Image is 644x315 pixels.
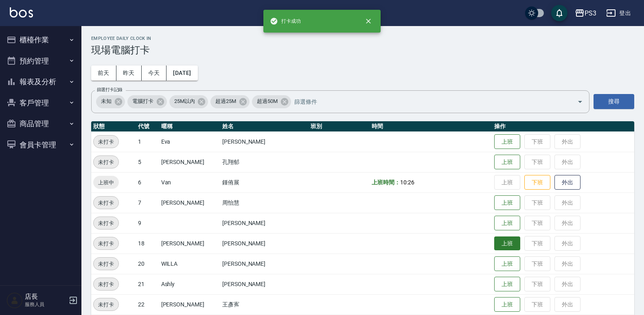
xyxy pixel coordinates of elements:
[159,172,220,192] td: Van
[220,213,309,233] td: [PERSON_NAME]
[159,254,220,274] td: WILLA
[220,121,309,132] th: 姓名
[91,121,136,132] th: 狀態
[159,131,220,152] td: Eva
[97,87,123,93] label: 篩選打卡記錄
[3,29,78,50] button: 櫃檯作業
[96,97,116,105] span: 未知
[127,95,167,108] div: 電腦打卡
[494,277,520,292] button: 上班
[370,121,492,132] th: 時間
[159,233,220,254] td: [PERSON_NAME]
[210,95,250,108] div: 超過25M
[554,175,580,190] button: 外出
[220,294,309,315] td: 王彥寯
[94,199,118,207] span: 未打卡
[494,236,520,251] button: 上班
[551,5,567,21] button: save
[136,131,159,152] td: 1
[572,5,600,22] button: PS3
[492,121,634,132] th: 操作
[3,50,78,72] button: 預約管理
[166,66,197,81] button: [DATE]
[220,172,309,192] td: 鍾侑展
[309,121,370,132] th: 班別
[94,280,118,289] span: 未打卡
[292,94,563,109] input: 篩選條件
[3,134,78,155] button: 會員卡管理
[159,121,220,132] th: 暱稱
[372,179,400,186] b: 上班時間：
[91,36,634,41] h2: Employee Daily Clock In
[136,274,159,294] td: 21
[169,97,200,105] span: 25M以內
[3,113,78,134] button: 商品管理
[594,94,634,109] button: 搜尋
[524,175,550,190] button: 下班
[127,97,158,105] span: 電腦打卡
[116,66,142,81] button: 昨天
[94,158,118,166] span: 未打卡
[574,95,587,108] button: Open
[494,134,520,149] button: 上班
[136,233,159,254] td: 18
[3,92,78,114] button: 客戶管理
[494,195,520,210] button: 上班
[136,213,159,233] td: 9
[136,254,159,274] td: 20
[136,172,159,192] td: 6
[220,233,309,254] td: [PERSON_NAME]
[25,293,66,301] h5: 店長
[136,192,159,213] td: 7
[25,301,66,308] p: 服務人員
[220,152,309,172] td: 孔翔郁
[94,260,118,268] span: 未打卡
[220,274,309,294] td: [PERSON_NAME]
[252,97,283,105] span: 超過50M
[10,7,33,17] img: Logo
[142,66,167,81] button: 今天
[3,71,78,92] button: 報表及分析
[136,294,159,315] td: 22
[7,292,23,308] img: Person
[159,294,220,315] td: [PERSON_NAME]
[136,152,159,172] td: 5
[94,219,118,227] span: 未打卡
[494,216,520,231] button: 上班
[603,6,634,21] button: 登出
[494,297,520,312] button: 上班
[91,66,116,81] button: 前天
[159,192,220,213] td: [PERSON_NAME]
[359,12,377,30] button: close
[494,256,520,271] button: 上班
[94,138,118,146] span: 未打卡
[91,44,634,56] h3: 現場電腦打卡
[220,254,309,274] td: [PERSON_NAME]
[494,155,520,170] button: 上班
[400,179,414,186] span: 10:26
[93,178,119,187] span: 上班中
[159,274,220,294] td: Ashly
[220,192,309,213] td: 周怡慧
[94,239,118,248] span: 未打卡
[220,131,309,152] td: [PERSON_NAME]
[270,17,301,25] span: 打卡成功
[585,8,596,18] div: PS3
[210,97,241,105] span: 超過25M
[94,300,118,309] span: 未打卡
[159,152,220,172] td: [PERSON_NAME]
[96,95,125,108] div: 未知
[136,121,159,132] th: 代號
[169,95,208,108] div: 25M以內
[252,95,291,108] div: 超過50M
